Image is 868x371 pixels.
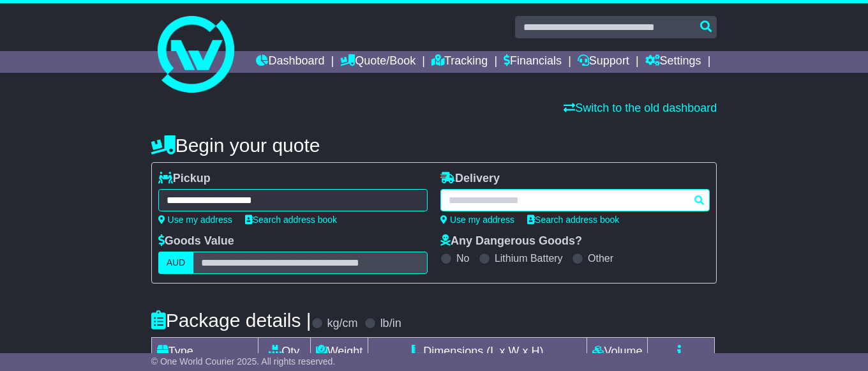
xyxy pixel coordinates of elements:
a: Quote/Book [340,51,415,73]
a: Settings [645,51,701,73]
label: Pickup [158,172,211,186]
typeahead: Please provide city [440,189,710,211]
a: Financials [504,51,562,73]
label: Any Dangerous Goods? [440,234,582,248]
td: Weight [310,338,368,366]
td: Qty [258,338,310,366]
label: kg/cm [327,317,358,331]
td: Volume [587,338,648,366]
td: Type [151,338,258,366]
label: lb/in [380,317,401,331]
a: Tracking [431,51,488,73]
a: Search address book [527,215,619,225]
a: Use my address [158,215,232,225]
a: Search address book [245,215,337,225]
a: Support [578,51,629,73]
label: Delivery [440,172,500,186]
span: © One World Courier 2025. All rights reserved. [151,356,336,367]
label: AUD [158,252,194,274]
label: No [456,252,469,264]
a: Switch to the old dashboard [564,102,717,114]
label: Other [588,252,613,264]
a: Use my address [440,215,514,225]
td: Dimensions (L x W x H) [368,338,587,366]
label: Lithium Battery [495,252,563,264]
h4: Package details | [151,310,311,331]
h4: Begin your quote [151,135,717,156]
label: Goods Value [158,234,234,248]
a: Dashboard [256,51,324,73]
